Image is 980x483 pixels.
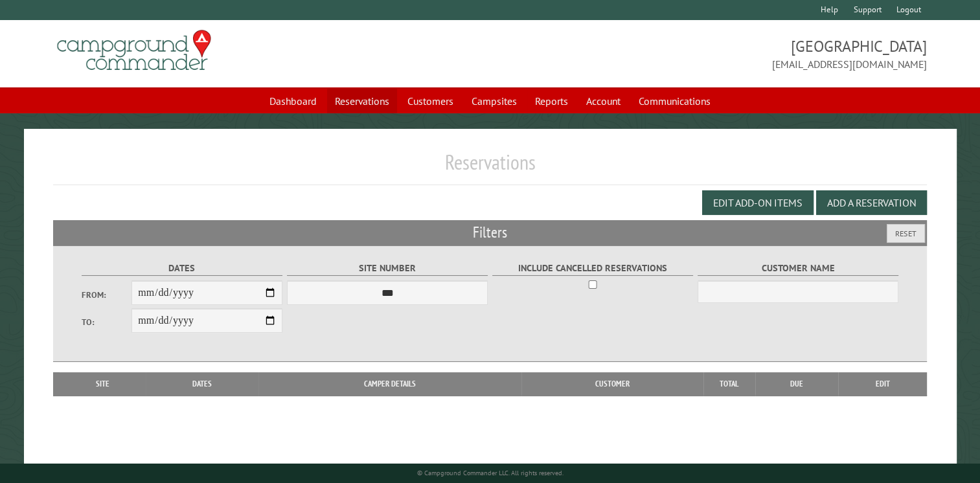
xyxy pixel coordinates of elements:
a: Reports [527,89,576,113]
th: Due [755,372,838,396]
a: Dashboard [262,89,325,113]
button: Reset [887,224,925,243]
label: Include Cancelled Reservations [492,261,694,276]
label: Dates [82,261,283,276]
th: Customer [521,372,703,396]
span: [GEOGRAPHIC_DATA] [EMAIL_ADDRESS][DOMAIN_NAME] [490,36,928,72]
th: Dates [146,372,258,396]
th: Site [60,372,146,396]
button: Add a Reservation [816,190,927,215]
label: Customer Name [698,261,899,276]
a: Communications [631,89,718,113]
label: Site Number [287,261,488,276]
h1: Reservations [53,150,927,185]
a: Reservations [327,89,397,113]
a: Customers [400,89,461,113]
label: From: [82,289,132,301]
a: Account [578,89,628,113]
th: Total [703,372,755,396]
label: To: [82,316,132,328]
a: Campsites [464,89,525,113]
h2: Filters [53,220,927,245]
th: Camper Details [258,372,521,396]
button: Edit Add-on Items [702,190,814,215]
small: © Campground Commander LLC. All rights reserved. [417,469,564,477]
th: Edit [838,372,927,396]
img: Campground Commander [53,25,215,76]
